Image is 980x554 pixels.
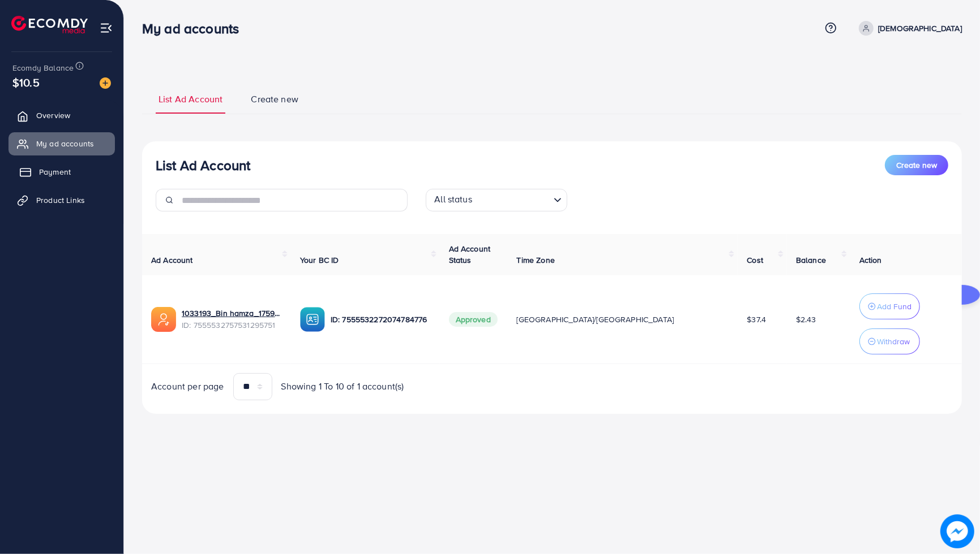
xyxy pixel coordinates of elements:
button: Withdraw [859,328,920,354]
a: Payment [8,161,115,183]
span: My ad accounts [36,138,94,149]
h3: List Ad Account [156,157,250,174]
div: <span class='underline'>1033193_Bin hamza_1759159848912</span></br>7555532757531295751 [182,308,282,331]
img: ic-ba-acc.ded83a64.svg [300,307,325,332]
a: Overview [8,104,115,127]
button: Create new [885,155,948,175]
span: $10.5 [12,74,40,90]
span: [GEOGRAPHIC_DATA]/[GEOGRAPHIC_DATA] [517,314,674,325]
span: Product Links [36,194,85,206]
span: Approved [449,312,498,327]
div: Search for option [426,189,567,211]
img: menu [100,21,113,34]
button: Add Fund [859,293,920,319]
span: Time Zone [517,254,555,266]
span: Create new [251,93,298,106]
span: Action [859,254,882,266]
span: All status [432,191,474,209]
span: Showing 1 To 10 of 1 account(s) [281,380,404,393]
span: Account per page [151,380,224,393]
span: Overview [36,110,70,121]
span: Balance [796,254,826,266]
a: Product Links [8,189,115,211]
span: Ad Account Status [449,243,491,266]
span: Create new [896,159,937,171]
a: [DEMOGRAPHIC_DATA] [854,21,962,36]
a: My ad accounts [8,132,115,155]
input: Search for option [476,191,549,209]
p: ID: 7555532272074784776 [331,313,431,326]
span: Your BC ID [300,254,339,266]
p: [DEMOGRAPHIC_DATA] [878,21,962,35]
span: Payment [39,166,71,178]
img: image [940,514,974,548]
img: image [100,77,111,89]
p: Add Fund [877,300,911,313]
span: $37.4 [747,314,766,325]
p: Withdraw [877,335,910,348]
span: Ad Account [151,254,193,266]
a: 1033193_Bin hamza_1759159848912 [182,308,282,319]
img: ic-ads-acc.e4c84228.svg [151,307,176,332]
span: Cost [747,254,763,266]
span: ID: 7555532757531295751 [182,319,282,331]
span: List Ad Account [159,93,222,106]
img: logo [11,16,88,33]
h3: My ad accounts [142,20,248,37]
span: $2.43 [796,314,816,325]
span: Ecomdy Balance [12,62,74,73]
